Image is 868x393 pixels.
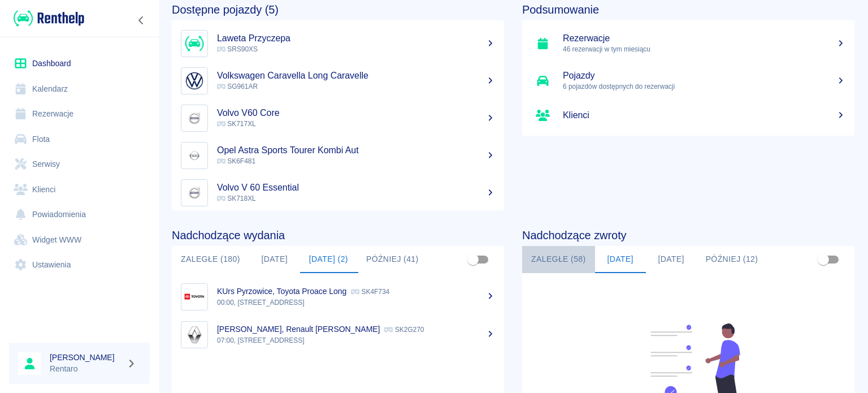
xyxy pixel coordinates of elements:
[9,227,150,253] a: Widget WWW
[9,101,150,127] a: Rezerwacje
[563,81,845,92] p: 6 pojazdów dostępnych do rezerwacji
[563,33,845,44] h5: Rezerwacje
[522,3,854,16] h4: Podsumowanie
[217,297,495,308] p: 00:00, [STREET_ADDRESS]
[217,45,258,53] span: SRS90XS
[184,324,205,346] img: Image
[9,127,150,152] a: Flota
[217,182,495,193] h5: Volvo V 60 Essential
[217,120,256,128] span: SK717XL
[9,152,150,177] a: Serwisy
[813,249,834,270] span: Pokaż przypisane tylko do mnie
[217,33,495,44] h5: Laweta Przyczepa
[9,252,150,278] a: Ustawienia
[646,246,697,273] button: [DATE]
[184,107,205,129] img: Image
[357,246,428,273] button: Później (41)
[184,286,205,308] img: Image
[184,33,205,54] img: Image
[249,246,300,273] button: [DATE]
[351,288,389,296] p: SK4F734
[563,44,845,54] p: 46 rezerwacji w tym miesiącu
[172,3,504,16] h4: Dostępne pojazdy (5)
[172,246,249,273] button: Zaległe (180)
[563,70,845,81] h5: Pojazdy
[217,335,495,346] p: 07:00, [STREET_ADDRESS]
[595,246,646,273] button: [DATE]
[217,195,256,202] span: SK718XL
[172,316,504,353] a: Image[PERSON_NAME], Renault [PERSON_NAME] SK2G27007:00, [STREET_ADDRESS]
[217,107,495,119] h5: Volvo V60 Core
[184,182,205,204] img: Image
[462,249,484,270] span: Pokaż przypisane tylko do mnie
[217,325,380,334] p: [PERSON_NAME], Renault [PERSON_NAME]
[172,25,504,62] a: ImageLaweta Przyczepa SRS90XS
[9,202,150,227] a: Powiadomienia
[522,25,854,62] a: Rezerwacje46 rezerwacji w tym miesiącu
[697,246,767,273] button: Później (12)
[172,100,504,137] a: ImageVolvo V60 Core SK717XL
[172,174,504,211] a: ImageVolvo V 60 Essential SK718XL
[522,62,854,100] a: Pojazdy6 pojazdów dostępnych do rezerwacji
[563,110,845,121] h5: Klienci
[384,326,424,334] p: SK2G270
[300,246,357,273] button: [DATE] (2)
[217,157,255,165] span: SK6F481
[9,177,150,202] a: Klienci
[14,9,84,28] img: Renthelp logo
[172,228,504,242] h4: Nadchodzące wydania
[9,76,150,102] a: Kalendarz
[133,13,150,28] button: Zwiń nawigację
[172,62,504,100] a: ImageVolkswagen Caravella Long Caravelle SG961AR
[172,137,504,174] a: ImageOpel Astra Sports Tourer Kombi Aut SK6F481
[184,70,205,92] img: Image
[9,51,150,76] a: Dashboard
[217,287,346,296] p: KUrs Pyrzowice, Toyota Proace Long
[217,70,495,81] h5: Volkswagen Caravella Long Caravelle
[184,145,205,166] img: Image
[50,352,122,363] h6: [PERSON_NAME]
[522,246,595,273] button: Zaległe (58)
[172,278,504,316] a: ImageKUrs Pyrzowice, Toyota Proace Long SK4F73400:00, [STREET_ADDRESS]
[9,9,84,28] a: Renthelp logo
[522,228,854,242] h4: Nadchodzące zwroty
[217,83,258,90] span: SG961AR
[50,363,122,375] p: Rentaro
[217,145,495,156] h5: Opel Astra Sports Tourer Kombi Aut
[522,100,854,131] a: Klienci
